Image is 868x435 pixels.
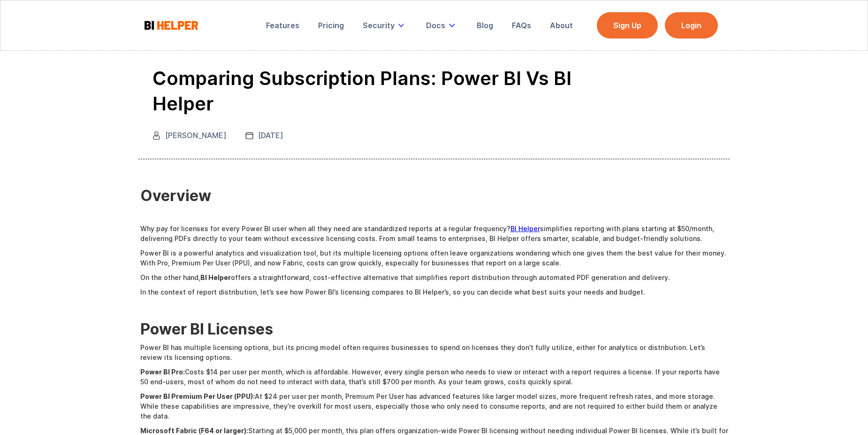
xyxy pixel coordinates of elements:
[597,12,658,39] a: Sign Up
[200,273,231,281] strong: BI Helper
[510,225,540,233] a: BI Helper
[140,272,728,282] p: On the other hand, offers a straightforward, cost-effective alternative that simplifies report di...
[470,15,500,36] a: Blog
[312,15,350,36] a: Pricing
[165,131,227,140] div: [PERSON_NAME]
[140,187,728,204] h2: Overview
[259,15,306,36] a: Features
[140,391,728,421] p: At $24 per user per month, Premium Per User has advanced features like larger model sizes, more f...
[140,248,728,268] p: Power BI is a powerful analytics and visualization tool, but its multiple licensing options often...
[505,15,538,36] a: FAQs
[140,392,255,400] strong: Power BI Premium Per User (PPU):
[152,66,575,117] h1: Comparing Subscription Plans: Power BI vs BI Helper
[356,15,414,36] div: Security
[363,21,395,30] div: Security
[140,302,728,311] p: ‍
[419,15,465,36] div: Docs
[426,21,445,30] div: Docs
[550,21,573,30] div: About
[140,287,728,297] p: In the context of report distribution, let’s see how Power BI’s licensing compares to BI Helper’s...
[140,224,728,243] p: Why pay for licenses for every Power BI user when all they need are standardized reports at a reg...
[140,367,728,387] p: Costs $14 per user per month, which is affordable. However, every single person who needs to view...
[318,21,344,30] div: Pricing
[140,427,248,435] strong: Microsoft Fabric (F64 or larger):
[543,15,579,36] a: About
[140,368,185,376] strong: Power BI Pro:
[140,321,728,338] h2: Power BI Licenses
[258,131,283,140] div: [DATE]
[665,12,718,39] a: Login
[512,21,531,30] div: FAQs
[140,209,728,219] p: ‍
[266,21,299,30] div: Features
[477,21,493,30] div: Blog
[140,342,728,362] p: Power BI has multiple licensing options, but its pricing model often requires businesses to spend...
